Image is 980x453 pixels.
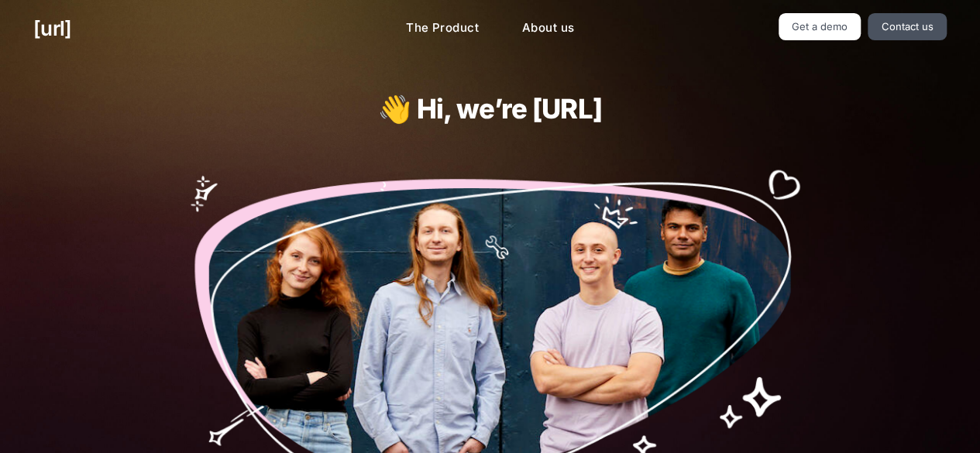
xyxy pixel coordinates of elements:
a: The Product [394,13,491,43]
h1: 👋 Hi, we’re [URL] [236,94,743,124]
a: [URL] [33,13,71,43]
a: Contact us [868,13,947,40]
a: Get a demo [779,13,861,40]
a: About us [510,13,586,43]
